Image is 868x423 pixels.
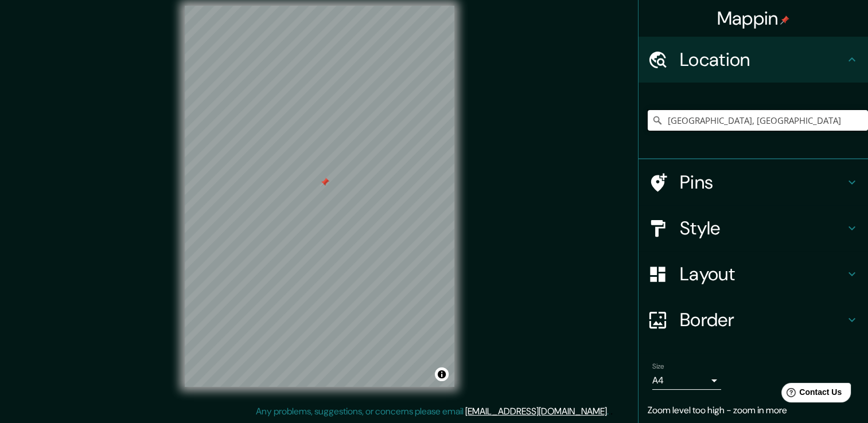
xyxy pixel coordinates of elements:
[609,405,610,418] div: .
[680,263,845,285] h4: Layout
[639,37,868,83] div: Location
[717,7,790,30] h4: Mappin
[680,217,845,240] h4: Style
[610,405,613,418] div: .
[652,362,664,371] label: Size
[639,251,868,297] div: Layout
[652,371,721,390] div: A4
[680,48,845,71] h4: Location
[766,378,855,410] iframe: Help widget launcher
[256,405,609,418] p: Any problems, suggestions, or concerns please email .
[639,205,868,251] div: Style
[680,171,845,194] h4: Pins
[639,159,868,205] div: Pins
[435,367,449,381] button: Toggle attribution
[185,6,454,387] canvas: Map
[680,308,845,331] h4: Border
[465,405,607,417] a: [EMAIL_ADDRESS][DOMAIN_NAME]
[639,297,868,343] div: Border
[780,15,789,25] img: pin-icon.png
[648,110,868,131] input: Pick your city or area
[648,404,859,417] p: Zoom level too high - zoom in more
